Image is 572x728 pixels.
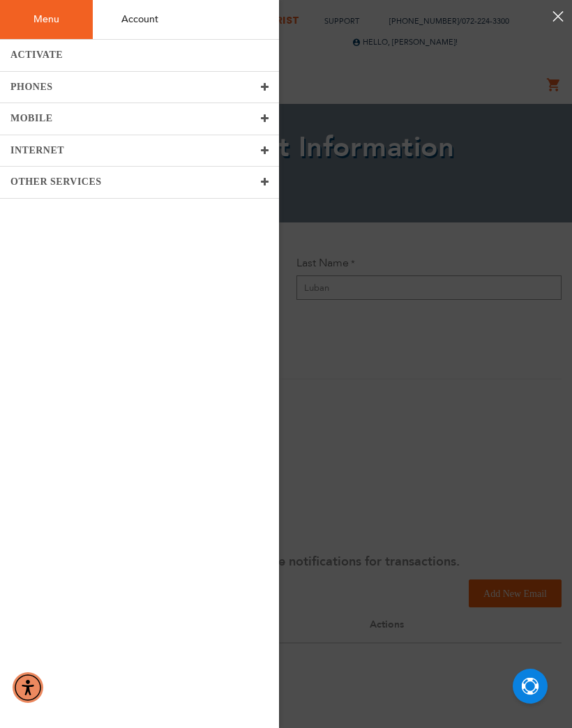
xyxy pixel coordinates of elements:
[10,82,53,92] span: PHONES
[10,176,102,187] span: OTHER SERVICES
[10,50,63,60] span: ACTIVATE
[10,113,53,123] span: MOBILE
[10,145,64,156] span: INTERNET
[13,672,43,703] div: Accessibility Menu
